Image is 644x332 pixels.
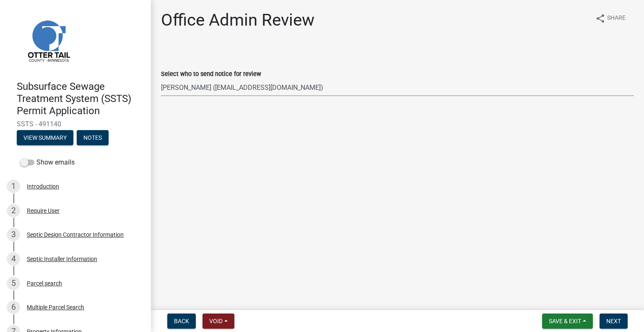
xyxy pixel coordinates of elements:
button: Notes [77,130,109,145]
button: shareShare [589,10,632,26]
div: 5 [7,277,20,290]
div: 2 [7,204,20,217]
wm-modal-confirm: Notes [77,135,109,142]
div: Septic Installer Information [27,256,97,262]
img: Otter Tail County, Minnesota [17,9,80,72]
div: Parcel search [27,280,62,286]
div: Require User [27,208,60,214]
div: 3 [7,228,20,241]
label: Select who to send notice for review [161,71,261,77]
span: Save & Exit [549,318,581,324]
i: share [595,13,605,24]
div: Septic Design Contractor Information [27,232,124,238]
h4: Subsurface Sewage Treatment System (SSTS) Permit Application [17,81,144,117]
button: Next [600,314,628,329]
button: View Summary [17,130,73,145]
div: 1 [7,180,20,193]
button: Back [167,314,196,329]
div: Introduction [27,183,59,189]
div: 6 [7,301,20,314]
div: Multiple Parcel Search [27,304,84,310]
h1: Office Admin Review [161,10,314,30]
span: Void [209,318,223,324]
button: Void [203,314,234,329]
wm-modal-confirm: Summary [17,135,73,142]
label: Show emails [20,157,75,167]
span: SSTS - 491140 [17,120,134,128]
span: Next [606,318,621,324]
span: Share [607,13,626,24]
div: 4 [7,252,20,266]
button: Save & Exit [542,314,593,329]
span: Back [174,318,189,324]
